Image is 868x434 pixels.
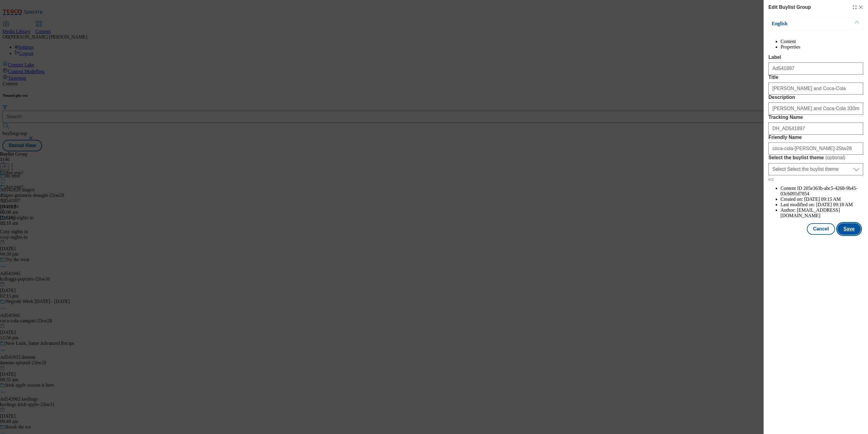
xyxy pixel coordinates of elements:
[768,123,863,135] input: Enter Tracking Name
[781,44,863,50] li: Properties
[768,62,863,75] input: Enter Label
[768,82,863,95] input: Enter Title
[768,135,863,140] label: Friendly Name
[837,223,861,235] button: Save
[781,197,863,202] li: Created on:
[768,55,863,60] label: Label
[768,115,863,120] label: Tracking Name
[807,223,835,235] button: Cancel
[781,207,840,218] span: [EMAIL_ADDRESS][DOMAIN_NAME]
[781,207,863,218] li: Author:
[825,155,846,160] span: ( optional )
[781,186,863,197] li: Content ID
[804,197,841,202] span: [DATE] 09:15 AM
[781,202,863,207] li: Last modified on:
[781,186,857,196] span: 205e363b-abc5-4268-9b45-03cb091d7854
[768,75,863,80] label: Title
[768,143,863,155] input: Enter Friendly Name
[772,21,835,27] p: English
[781,39,863,44] li: Content
[768,4,811,11] h4: Edit Buylist Group
[768,103,863,115] input: Enter Description
[816,202,853,207] span: [DATE] 09:18 AM
[768,155,863,161] label: Select the buylist theme
[768,95,863,100] label: Description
